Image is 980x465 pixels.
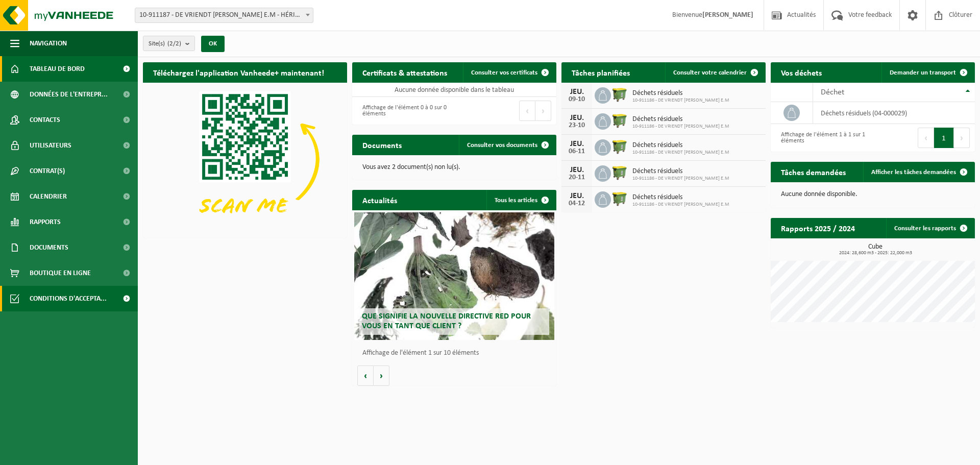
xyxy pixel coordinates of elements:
p: Affichage de l'élément 1 sur 10 éléments [362,350,551,357]
span: 10-911186 - DE VRIENDT [PERSON_NAME] E.M [632,202,729,208]
button: Volgende [374,365,389,386]
a: Que signifie la nouvelle directive RED pour vous en tant que client ? [354,212,554,340]
span: Utilisateurs [30,133,71,158]
h3: Cube [776,243,975,256]
div: JEU. [567,140,587,148]
span: Conditions d'accepta... [30,286,107,311]
span: Rapports [30,209,61,235]
strong: [PERSON_NAME] [702,11,753,19]
span: 2024: 28,600 m3 - 2025: 22,000 m3 [776,251,975,256]
span: 10-911186 - DE VRIENDT [PERSON_NAME] E.M [632,124,729,130]
span: Documents [30,235,68,260]
span: Déchets résiduels [632,193,729,202]
span: Afficher les tâches demandées [871,169,956,176]
span: Site(s) [149,36,181,52]
h2: Tâches demandées [771,162,856,182]
span: 10-911187 - DE VRIENDT NETTOYAGE E.M - HÉRINNES-LEZ-PECQ [135,8,313,22]
span: Déchets résiduels [632,89,729,97]
h2: Actualités [352,190,407,210]
div: 23-10 [567,122,587,129]
img: Download de VHEPlus App [143,83,347,236]
div: JEU. [567,114,587,122]
span: Contrat(s) [30,158,65,184]
span: 10-911186 - DE VRIENDT [PERSON_NAME] E.M [632,176,729,182]
div: 20-11 [567,174,587,181]
span: Que signifie la nouvelle directive RED pour vous en tant que client ? [362,312,531,330]
button: Vorige [357,365,374,386]
span: Données de l'entrepr... [30,82,108,107]
td: Aucune donnée disponible dans le tableau [352,83,556,97]
img: WB-1100-HPE-GN-50 [611,190,628,207]
div: 09-10 [567,96,587,103]
h2: Tâches planifiées [561,62,640,82]
span: Calendrier [30,184,67,209]
div: JEU. [567,166,587,174]
div: 04-12 [567,200,587,207]
p: Vous avez 2 document(s) non lu(s). [362,164,546,171]
img: WB-1100-HPE-GN-50 [611,164,628,181]
span: Demander un transport [890,69,956,76]
p: Aucune donnée disponible. [781,191,965,198]
span: Déchets résiduels [632,115,729,124]
a: Tous les articles [486,190,555,210]
span: Tableau de bord [30,56,85,82]
button: Previous [519,101,535,121]
h2: Vos déchets [771,62,832,82]
span: Consulter vos certificats [471,69,537,76]
button: Next [535,101,551,121]
img: WB-1100-HPE-GN-50 [611,138,628,155]
span: Navigation [30,31,67,56]
h2: Rapports 2025 / 2024 [771,218,865,238]
span: 10-911186 - DE VRIENDT [PERSON_NAME] E.M [632,97,729,104]
h2: Certificats & attestations [352,62,457,82]
div: JEU. [567,88,587,96]
button: Next [954,128,970,148]
img: WB-1100-HPE-GN-50 [611,86,628,103]
div: 06-11 [567,148,587,155]
count: (2/2) [167,40,181,47]
a: Consulter vos certificats [463,62,555,83]
a: Demander un transport [881,62,974,83]
a: Afficher les tâches demandées [863,162,974,182]
div: Affichage de l'élément 1 à 1 sur 1 éléments [776,127,868,149]
a: Consulter votre calendrier [665,62,765,83]
h2: Téléchargez l'application Vanheede+ maintenant! [143,62,334,82]
button: OK [201,36,225,52]
button: Site(s)(2/2) [143,36,195,51]
div: Affichage de l'élément 0 à 0 sur 0 éléments [357,100,449,122]
button: 1 [934,128,954,148]
span: Consulter votre calendrier [673,69,747,76]
div: JEU. [567,192,587,200]
a: Consulter vos documents [459,135,555,155]
h2: Documents [352,135,412,155]
span: 10-911187 - DE VRIENDT NETTOYAGE E.M - HÉRINNES-LEZ-PECQ [135,8,313,23]
span: Déchets résiduels [632,167,729,176]
span: Déchet [821,88,844,96]
img: WB-1100-HPE-GN-50 [611,112,628,129]
span: Consulter vos documents [467,142,537,149]
button: Previous [918,128,934,148]
td: déchets résiduels (04-000029) [813,102,975,124]
span: 10-911186 - DE VRIENDT [PERSON_NAME] E.M [632,150,729,156]
span: Boutique en ligne [30,260,91,286]
span: Contacts [30,107,60,133]
a: Consulter les rapports [886,218,974,238]
span: Déchets résiduels [632,141,729,150]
